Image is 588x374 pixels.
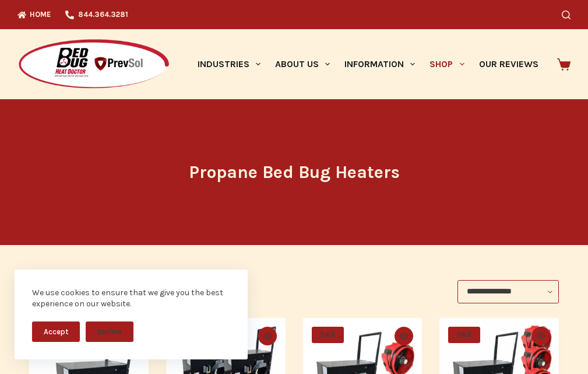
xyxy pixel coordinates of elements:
[17,39,170,90] img: Prevsol/Bed Bug Heat Doctor
[448,327,480,343] span: SALE
[531,327,550,345] button: Quick view toggle
[32,287,230,310] div: We use cookies to ensure that we give you the best experience on our website.
[312,327,344,343] span: SALE
[267,29,337,99] a: About Us
[457,280,559,303] select: Shop order
[337,29,422,99] a: Information
[86,321,133,342] button: Decline
[258,327,277,345] button: Quick view toggle
[76,159,513,186] h1: Propane Bed Bug Heaters
[395,327,413,345] button: Quick view toggle
[562,11,571,19] button: Search
[422,29,471,99] a: Shop
[471,29,545,99] a: Our Reviews
[190,29,267,99] a: Industries
[32,321,80,342] button: Accept
[190,29,545,99] nav: Primary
